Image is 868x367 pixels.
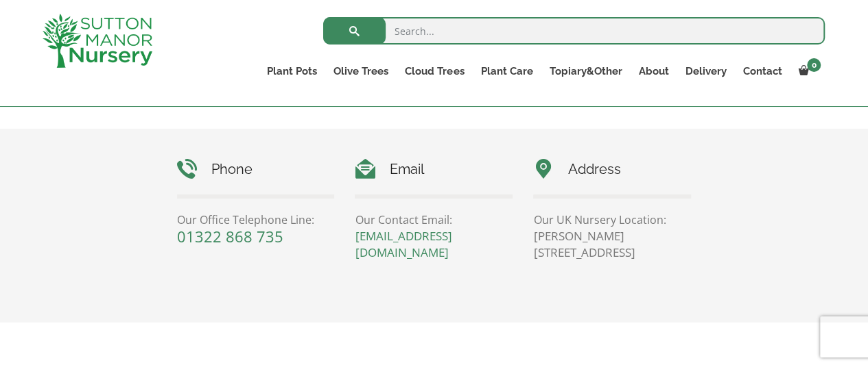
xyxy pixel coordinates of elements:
[43,14,152,68] img: logo
[677,62,734,81] a: Delivery
[472,62,541,81] a: Plant Care
[355,212,513,228] p: Our Contact Email:
[734,62,790,81] a: Contact
[177,226,283,246] a: 01322 868 735
[790,62,825,81] a: 0
[533,212,691,228] p: Our UK Nursery Location:
[323,17,825,45] input: Search...
[177,212,335,228] p: Our Office Telephone Line:
[177,159,335,180] h4: Phone
[533,159,691,180] h4: Address
[325,62,397,81] a: Olive Trees
[355,228,451,260] a: [EMAIL_ADDRESS][DOMAIN_NAME]
[355,159,513,180] h4: Email
[807,58,821,72] span: 0
[541,62,630,81] a: Topiary&Other
[630,62,677,81] a: About
[397,62,472,81] a: Cloud Trees
[259,62,325,81] a: Plant Pots
[533,228,691,261] p: [PERSON_NAME][STREET_ADDRESS]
